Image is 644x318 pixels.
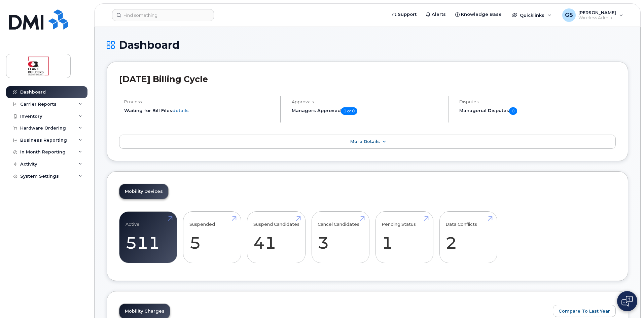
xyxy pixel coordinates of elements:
span: More Details [350,139,380,144]
span: Compare To Last Year [559,308,610,314]
h4: Disputes [459,99,616,104]
h1: Dashboard [107,39,628,51]
span: 0 of 0 [341,107,357,115]
span: 0 [509,107,517,115]
button: Compare To Last Year [553,305,616,317]
h4: Process [124,99,275,104]
a: Suspend Candidates 41 [253,215,299,259]
img: Open chat [621,296,633,307]
a: Suspended 5 [189,215,235,259]
h5: Managerial Disputes [459,107,616,115]
a: Active 511 [126,215,171,259]
h5: Managers Approved [292,107,442,115]
h4: Approvals [292,99,442,104]
a: Data Conflicts 2 [445,215,491,259]
a: Pending Status 1 [382,215,427,259]
a: Cancel Candidates 3 [318,215,363,259]
a: Mobility Devices [119,184,168,199]
h2: [DATE] Billing Cycle [119,74,616,84]
li: Waiting for Bill Files [124,107,275,114]
a: details [172,108,189,113]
